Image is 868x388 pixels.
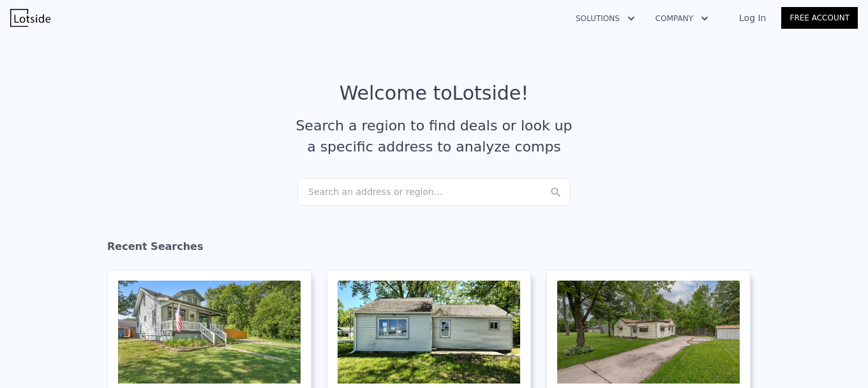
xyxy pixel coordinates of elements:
a: Log In [724,12,781,24]
img: Lotside [10,9,50,27]
a: Free Account [781,7,858,29]
button: Solutions [565,7,645,30]
div: Welcome to Lotside ! [340,82,529,105]
div: Search an address or region... [297,178,571,206]
button: Company [645,7,719,30]
div: Recent Searches [107,229,761,270]
div: Search a region to find deals or look up a specific address to analyze comps [291,115,577,157]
